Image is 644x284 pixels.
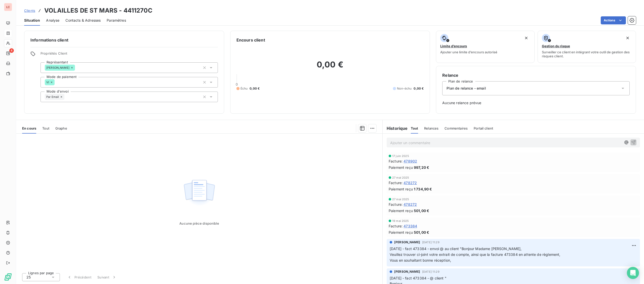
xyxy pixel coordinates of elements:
span: Veuillez trouver ci-joint votre extrait de compte, ainsi que la facture 473384 en attente de règl... [390,252,560,257]
span: Situation [24,18,40,23]
input: Ajouter une valeur [64,95,68,99]
span: En cours [22,126,36,130]
h3: VOLAILLES DE ST MARS - 4411270C [44,6,152,15]
input: Ajouter une valeur [55,80,59,85]
span: 501,00 € [414,230,429,235]
img: Logo LeanPay [4,273,12,281]
span: Graphe [55,126,67,130]
div: LC [4,3,12,11]
span: Relances [424,126,438,130]
span: 997,20 € [414,165,429,170]
h2: 0,00 € [236,60,424,75]
span: Échu [240,86,248,91]
span: [DATE] 11:29 [422,270,439,273]
span: [PERSON_NAME] [394,269,420,274]
span: 0,00 € [250,86,260,91]
span: Paiement reçu [389,230,413,235]
span: 473384 [404,223,417,229]
div: Open Intercom Messenger [627,267,639,279]
span: 0,00 € [414,86,424,91]
span: VI [46,81,49,84]
span: Aucune relance prévue [442,100,630,105]
span: 27 mai 2025 [392,198,409,201]
span: Tout [42,126,49,130]
h6: Informations client [30,37,218,43]
h6: Historique [383,125,408,131]
span: Plan de relance - email [447,86,486,91]
span: 25 [26,275,31,280]
span: Tout [411,126,418,130]
button: Gestion du risqueSurveiller ce client en intégrant votre outil de gestion des risques client. [538,31,636,63]
input: Ajouter une valeur [75,65,79,70]
img: Empty state [183,177,215,208]
span: 1 734,90 € [414,186,432,192]
span: 27 mai 2025 [392,176,409,179]
span: [DATE] - fact 473384 - @ client " [390,276,447,280]
span: Commentaires [445,126,468,130]
span: Facture : [389,223,403,229]
span: 4 [9,48,14,53]
span: Paiement reçu [389,165,413,170]
span: Paiement reçu [389,186,413,192]
span: Surveiller ce client en intégrant votre outil de gestion des risques client. [542,50,632,58]
span: 0 [236,82,238,86]
span: [PERSON_NAME] [46,66,69,69]
span: Limite d’encours [440,44,467,48]
button: Suivant [94,272,120,282]
span: 19 mai 2025 [392,219,409,222]
span: 478902 [404,158,417,164]
span: 478272 [404,202,417,207]
span: Contacts & Adresses [65,18,101,23]
span: Propriétés Client [41,51,218,58]
button: Limite d’encoursAjouter une limite d’encours autorisé [436,31,534,63]
span: Facture : [389,158,403,164]
span: Analyse [46,18,59,23]
span: Par Email [46,95,59,98]
span: [DATE] 11:29 [422,241,439,244]
button: Actions [601,16,626,24]
button: Précédent [64,272,94,282]
span: 478272 [404,180,417,185]
span: Facture : [389,202,403,207]
h6: Relance [442,72,630,78]
h6: Encours client [236,37,265,43]
span: 17 juin 2025 [392,154,409,157]
span: Paiement reçu [389,208,413,213]
span: 501,00 € [414,208,429,213]
span: Gestion du risque [542,44,570,48]
span: Paramètres [107,18,126,23]
span: Non-échu [397,86,412,91]
span: Portail client [474,126,493,130]
span: Vous en souhaitant bonne réception, [390,258,451,262]
span: Aucune pièce disponible [179,221,219,225]
span: Clients [24,9,35,13]
span: Facture : [389,180,403,185]
span: [DATE] - fact 473384 - envoi @ au client "Bonjour Madame [PERSON_NAME], [390,247,522,251]
span: [PERSON_NAME] [394,240,420,245]
span: Ajouter une limite d’encours autorisé [440,50,497,54]
a: Clients [24,8,35,13]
